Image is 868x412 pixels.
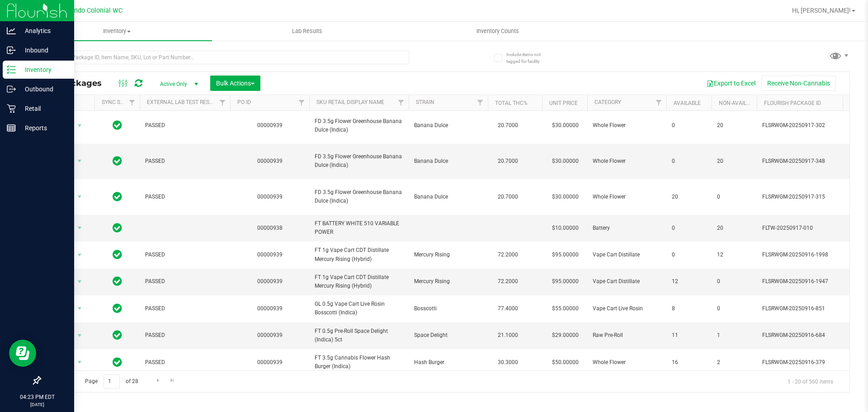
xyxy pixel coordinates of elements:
span: FT BATTERY WHITE 510 VARIABLE POWER [315,219,403,237]
span: In Sync [113,356,122,369]
span: Lab Results [280,27,335,35]
span: In Sync [113,119,122,132]
inline-svg: Reports [7,123,16,133]
span: Include items not tagged for facility [506,51,552,65]
span: select [74,190,85,203]
span: Inventory Counts [464,27,531,35]
span: PASSED [145,331,225,340]
span: GL 0.5g Vape Cart Live Rosin Bosscotti (Indica) [315,300,403,317]
inline-svg: Inbound [7,46,16,55]
input: 1 [104,374,120,388]
a: Filter [294,95,309,110]
span: 77.4000 [493,302,523,315]
span: 0 [717,277,751,286]
a: 00000939 [257,305,283,312]
span: 0 [672,121,706,130]
a: 00000939 [257,251,283,258]
span: PASSED [145,193,225,201]
span: Inventory [22,27,212,35]
span: 20.7000 [493,190,523,204]
a: Inventory Counts [402,22,593,41]
span: Vape Cart Distillate [593,277,661,286]
span: In Sync [113,248,122,261]
span: In Sync [113,275,122,288]
span: Vape Cart Live Rosin [593,304,661,313]
a: Filter [651,95,666,110]
a: Total THC% [495,100,528,106]
span: Vape Cart Distillate [593,251,661,259]
span: Banana Dulce [414,121,482,130]
span: FLSRWGM-20250917-348 [762,157,851,166]
span: FT 1g Vape Cart CDT Distillate Mercury Rising (Hybrid) [315,246,403,263]
p: Inbound [16,45,70,56]
a: Non-Available [719,100,759,106]
a: 00000939 [257,122,283,128]
span: PASSED [145,251,225,259]
a: 00000939 [257,158,283,164]
a: Filter [473,95,488,110]
span: PASSED [145,121,225,130]
span: Mercury Rising [414,277,482,286]
span: select [74,249,85,261]
a: Unit Price [549,100,578,106]
span: FLSRWGM-20250916-851 [762,304,851,313]
span: Whole Flower [593,193,661,201]
span: 20 [717,224,751,232]
span: $95.00000 [547,248,583,261]
a: PO ID [237,99,251,105]
span: FLSRWGM-20250916-1947 [762,277,851,286]
span: 30.3000 [493,356,523,369]
span: Banana Dulce [414,157,482,166]
span: Hi, [PERSON_NAME]! [792,7,851,14]
span: FLSRWGM-20250917-315 [762,193,851,201]
button: Bulk Actions [210,76,260,91]
a: 00000939 [257,278,283,284]
span: Whole Flower [593,121,661,130]
span: FT 0.5g Pre-Roll Space Delight (Indica) 5ct [315,327,403,344]
a: Go to the next page [151,374,165,387]
a: 00000939 [257,332,283,338]
span: 20 [717,157,751,166]
span: Page of 28 [77,374,146,388]
span: In Sync [113,222,122,234]
span: select [74,275,85,288]
span: $10.00000 [547,222,583,235]
p: Outbound [16,84,70,95]
span: 0 [672,251,706,259]
span: $30.00000 [547,119,583,132]
span: PASSED [145,304,225,313]
a: Filter [394,95,409,110]
span: select [74,222,85,234]
a: Lab Results [212,22,402,41]
span: select [74,119,85,132]
span: Bosscotti [414,304,482,313]
span: $29.00000 [547,329,583,342]
span: 20 [672,193,706,201]
span: In Sync [113,302,122,315]
span: 20 [717,121,751,130]
span: Mercury Rising [414,251,482,259]
button: Receive Non-Cannabis [761,76,836,91]
span: 11 [672,331,706,340]
span: Whole Flower [593,157,661,166]
span: In Sync [113,329,122,341]
a: Go to the last page [166,374,179,387]
span: FD 3.5g Flower Greenhouse Banana Dulce (Indica) [315,152,403,170]
span: 8 [672,304,706,313]
span: 2 [717,358,751,367]
inline-svg: Inventory [7,65,16,74]
span: FD 3.5g Flower Greenhouse Banana Dulce (Indica) [315,188,403,205]
span: PASSED [145,358,225,367]
span: 20.7000 [493,119,523,132]
a: Flourish Package ID [764,100,821,106]
span: select [74,356,85,369]
a: 00000939 [257,194,283,200]
inline-svg: Retail [7,104,16,113]
span: Battery [593,224,661,232]
span: Raw Pre-Roll [593,331,661,340]
span: 0 [672,157,706,166]
inline-svg: Analytics [7,26,16,35]
span: FT 3.5g Cannabis Flower Hash Burger (Indica) [315,354,403,371]
span: Hash Burger [414,358,482,367]
a: 00000939 [257,359,283,365]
